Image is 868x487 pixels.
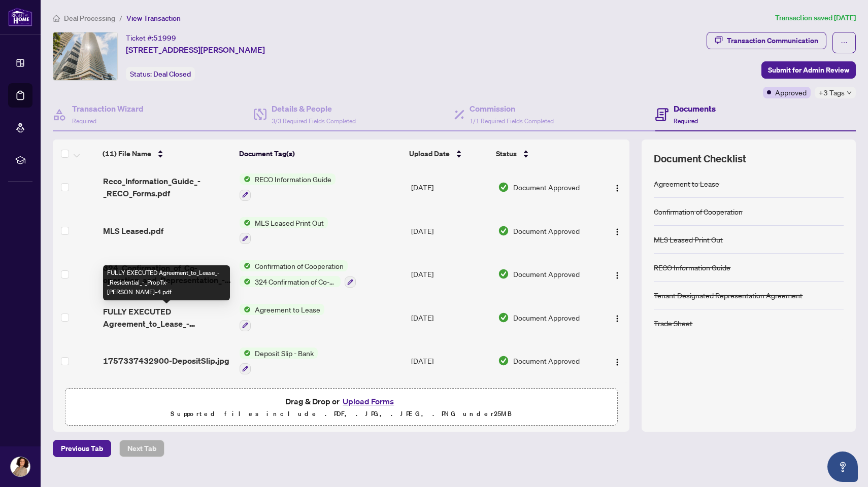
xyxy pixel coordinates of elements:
h4: Transaction Wizard [72,102,144,115]
button: Logo [609,179,625,195]
td: [DATE] [407,252,494,296]
img: logo [8,8,32,26]
span: +3 Tags [819,87,845,98]
span: 324 Confirmation of Co-operation and Representation - Tenant/Landlord [251,276,341,287]
img: Logo [613,358,621,366]
span: Confirmation of Cooperation [251,260,348,271]
th: Document Tag(s) [235,140,405,168]
img: Status Icon [240,173,251,185]
th: Upload Date [405,140,492,168]
span: Drag & Drop orUpload FormsSupported files include .PDF, .JPG, .JPEG, .PNG under25MB [65,389,617,426]
span: 1/1 Required Fields Completed [470,117,554,125]
button: Transaction Communication [707,32,826,49]
img: Status Icon [240,217,251,228]
h4: Documents [674,102,716,115]
span: Previous Tab [61,440,103,457]
img: Status Icon [240,347,251,359]
button: Open asap [827,451,858,482]
button: Previous Tab [53,440,111,457]
img: IMG-W12365639_1.jpg [53,32,117,80]
img: Document Status [498,355,509,366]
img: Document Status [498,268,509,280]
span: RECO Information Guide [251,173,336,185]
span: 1757337432900-DepositSlip.jpg [103,355,229,367]
span: Document Checklist [654,152,746,166]
div: Trade Sheet [654,318,692,329]
div: Ticket #: [126,32,176,44]
span: [STREET_ADDRESS][PERSON_NAME] [126,44,265,56]
button: Status IconConfirmation of CooperationStatus Icon324 Confirmation of Co-operation and Representat... [240,260,356,288]
span: Deal Closed [153,69,191,79]
th: Status [492,140,597,168]
span: FULLY EXECUTED Agreement_to_Lease_-_Residential_-_PropTx-[PERSON_NAME]-4.pdf [103,305,232,330]
span: Drag & Drop or [285,395,397,408]
img: Status Icon [240,276,251,287]
td: [DATE] [407,339,494,383]
button: Status IconRECO Information Guide [240,173,336,201]
img: Profile Icon [11,457,30,476]
img: Document Status [498,182,509,193]
span: 324_Confirmation_of_Co-operation_and_Representation_-_Tenant_Landlord_-_PropTx-[PERSON_NAME]-4.pdf [103,262,232,286]
div: Agreement to Lease [654,178,719,189]
span: ellipsis [841,39,848,46]
button: Status IconDeposit Slip - Bank [240,347,318,375]
span: Document Approved [513,312,580,323]
button: Status IconAgreement to Lease [240,304,324,331]
span: Agreement to Lease [251,304,324,315]
div: Transaction Communication [727,32,818,49]
span: Document Approved [513,268,580,280]
button: Next Tab [119,440,164,457]
span: Deposit Slip - Bank [251,347,318,359]
div: Confirmation of Cooperation [654,206,743,217]
span: Reco_Information_Guide_-_RECO_Forms.pdf [103,175,232,199]
img: Logo [613,315,621,323]
td: [DATE] [407,296,494,339]
td: [DATE] [407,209,494,253]
span: 51999 [153,33,176,43]
div: Tenant Designated Representation Agreement [654,290,803,301]
div: MLS Leased Print Out [654,234,723,245]
span: Required [72,117,96,125]
span: MLS Leased Print Out [251,217,328,228]
button: Upload Forms [340,395,397,408]
span: 3/3 Required Fields Completed [272,117,356,125]
th: (11) File Name [98,140,235,168]
p: Supported files include .PDF, .JPG, .JPEG, .PNG under 25 MB [72,408,611,420]
span: Document Approved [513,225,580,236]
div: FULLY EXECUTED Agreement_to_Lease_-_Residential_-_PropTx-[PERSON_NAME]-4.pdf [103,265,230,300]
button: Logo [609,266,625,282]
div: Status: [126,67,195,81]
img: Logo [613,184,621,192]
span: Document Approved [513,355,580,366]
span: Submit for Admin Review [768,62,849,78]
span: Required [674,117,698,125]
img: Document Status [498,312,509,323]
span: Document Approved [513,182,580,193]
article: Transaction saved [DATE] [775,12,856,24]
button: Submit for Admin Review [761,61,856,79]
button: Logo [609,223,625,239]
span: View Transaction [126,14,181,23]
img: Document Status [498,225,509,236]
span: down [847,90,852,95]
button: Logo [609,309,625,326]
button: Status IconMLS Leased Print Out [240,217,328,245]
img: Logo [613,228,621,236]
span: Status [496,148,517,159]
div: RECO Information Guide [654,262,730,273]
span: (11) File Name [103,148,151,159]
button: Logo [609,353,625,369]
span: Approved [775,87,807,98]
img: Logo [613,271,621,280]
img: Status Icon [240,304,251,315]
h4: Details & People [272,102,356,115]
span: MLS Leased.pdf [103,225,163,237]
span: Upload Date [409,148,450,159]
h4: Commission [470,102,554,115]
li: / [119,12,122,24]
td: [DATE] [407,165,494,209]
img: Status Icon [240,260,251,271]
span: home [53,15,60,22]
span: Deal Processing [64,14,115,23]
